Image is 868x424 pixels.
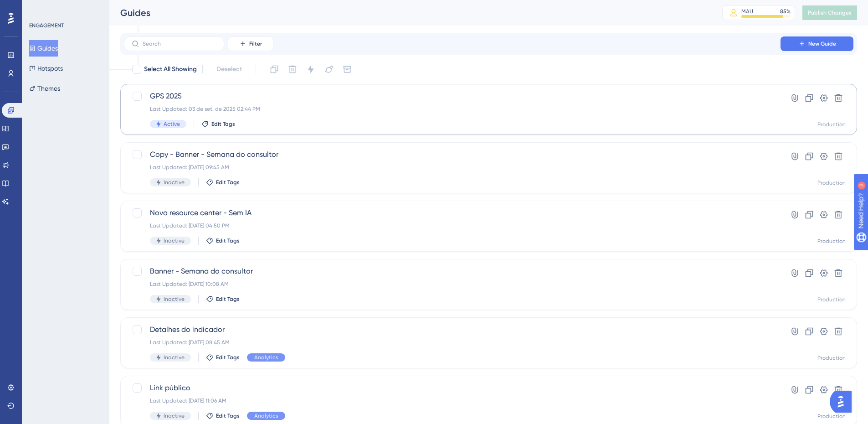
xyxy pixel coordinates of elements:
[216,412,240,419] span: Edit Tags
[164,237,185,244] span: Inactive
[164,295,185,303] span: Inactive
[164,412,185,419] span: Inactive
[150,280,755,288] div: Last Updated: [DATE] 10:08 AM
[216,295,240,303] span: Edit Tags
[150,397,755,404] div: Last Updated: [DATE] 11:06 AM
[817,354,846,362] div: Production
[817,121,846,128] div: Production
[206,179,240,186] button: Edit Tags
[206,412,240,419] button: Edit Tags
[254,412,278,419] span: Analytics
[249,40,262,47] span: Filter
[29,40,58,57] button: Guides
[216,179,240,186] span: Edit Tags
[817,413,846,420] div: Production
[164,179,185,186] span: Inactive
[817,179,846,186] div: Production
[254,354,278,361] span: Analytics
[164,120,180,128] span: Active
[21,2,57,13] span: Need Help?
[817,296,846,303] div: Production
[63,5,66,12] div: 3
[808,9,852,16] span: Publish Changes
[29,60,63,77] button: Hotspots
[150,324,755,335] span: Detalhes do indicador
[29,80,60,97] button: Themes
[150,266,755,277] span: Banner - Semana do consultor
[150,339,755,346] div: Last Updated: [DATE] 08:45 AM
[208,61,250,78] button: Deselect
[150,91,755,102] span: GPS 2025
[120,6,699,19] div: Guides
[150,207,755,218] span: Nova resource center - Sem IA
[206,237,240,244] button: Edit Tags
[808,40,836,47] span: New Guide
[164,354,185,361] span: Inactive
[201,120,235,128] button: Edit Tags
[817,238,846,245] div: Production
[206,354,240,361] button: Edit Tags
[150,105,755,113] div: Last Updated: 03 de set. de 2025 02:44 PM
[216,64,242,75] span: Deselect
[802,5,857,20] button: Publish Changes
[781,36,853,51] button: New Guide
[150,149,755,160] span: Copy - Banner - Semana do consultor
[216,354,240,361] span: Edit Tags
[211,120,235,128] span: Edit Tags
[741,8,753,15] div: MAU
[143,41,216,47] input: Search
[228,36,273,51] button: Filter
[150,164,755,171] div: Last Updated: [DATE] 09:45 AM
[780,8,791,15] div: 85 %
[830,388,857,415] iframe: UserGuiding AI Assistant Launcher
[150,222,755,229] div: Last Updated: [DATE] 04:50 PM
[216,237,240,244] span: Edit Tags
[144,64,197,75] span: Select All Showing
[150,383,755,393] span: Link público
[206,295,240,303] button: Edit Tags
[29,22,64,29] div: ENGAGEMENT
